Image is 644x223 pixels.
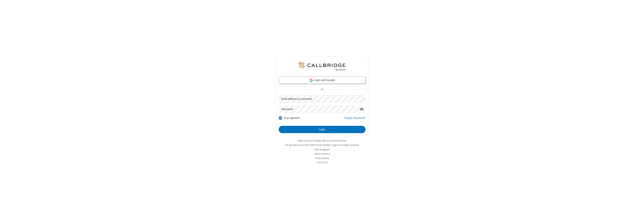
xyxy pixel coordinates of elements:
a: Make sure you're ready with our connection test [298,139,346,142]
input: Email address or username [279,95,365,103]
li: Not QA Selenium DO NOT DELETE OR CHANGE? [276,143,368,147]
li: v2.6.352.10 [276,161,368,164]
input: Password [279,106,358,113]
a: Terms of service [314,152,330,155]
button: Login [279,126,365,133]
a: Privacy policy [315,157,329,160]
label: Stay signed in [284,116,300,120]
img: google-icon.png [309,78,313,82]
img: QA Selenium DO NOT DELETE OR CHANGE [298,62,346,71]
button: Login to another company [332,143,359,147]
a: Login with Google [279,76,365,84]
a: Forgot Password? [344,116,365,123]
span: OR [319,87,325,92]
div: Show password [358,106,365,113]
a: Help & support [315,148,330,151]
